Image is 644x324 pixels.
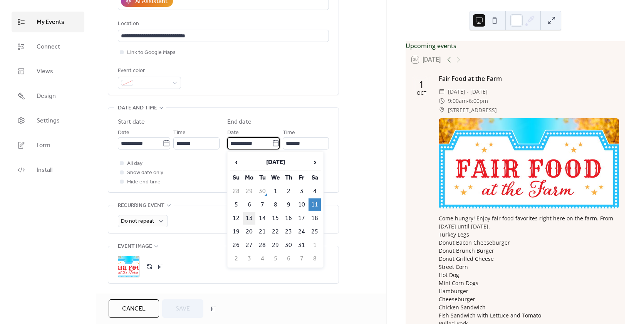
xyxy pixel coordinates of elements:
th: Tu [256,171,268,184]
div: Event color [118,66,179,76]
span: Date [118,128,129,138]
td: 7 [295,252,308,265]
td: 11 [309,198,321,211]
span: Date [227,128,239,138]
td: 22 [269,225,282,238]
div: ​ [439,106,445,115]
div: ​ [439,96,445,106]
td: 2 [282,185,295,198]
td: 31 [295,239,308,252]
td: 20 [243,225,255,238]
span: › [309,154,320,170]
td: 3 [243,252,255,265]
td: 2 [230,252,242,265]
td: 30 [282,239,295,252]
td: 8 [309,252,321,265]
td: 17 [295,212,308,225]
td: 27 [243,239,255,252]
th: Su [230,171,242,184]
td: 8 [269,198,282,211]
td: 23 [282,225,295,238]
td: 18 [309,212,321,225]
td: 14 [256,212,268,225]
span: My Events [37,18,64,27]
span: Recurring event [118,201,164,210]
th: Mo [243,171,255,184]
td: 28 [256,239,268,252]
td: 3 [295,185,308,198]
span: ‹ [230,154,242,170]
div: ; [118,256,139,277]
a: My Events [12,12,84,32]
div: Upcoming events [406,41,625,50]
td: 21 [256,225,268,238]
td: 12 [230,212,242,225]
span: Cancel [122,304,146,314]
a: Settings [12,110,84,131]
td: 4 [309,185,321,198]
td: 25 [309,225,321,238]
span: Design [37,92,56,101]
div: Fair Food at the Farm [439,74,619,83]
td: 6 [243,198,255,211]
span: Link to Google Maps [127,48,176,57]
span: [DATE] - [DATE] [448,87,488,96]
span: Do not repeat [121,216,154,227]
td: 5 [230,198,242,211]
button: Cancel [109,299,159,318]
th: Fr [295,171,308,184]
td: 5 [269,252,282,265]
span: [STREET_ADDRESS] [448,106,497,115]
span: Hide end time [127,178,161,187]
span: Form [37,141,50,150]
div: Oct [417,91,426,96]
span: 9:00am [448,96,467,106]
span: Settings [37,116,60,126]
a: Connect [12,36,84,57]
td: 1 [309,239,321,252]
a: Install [12,159,84,180]
td: 16 [282,212,295,225]
td: 13 [243,212,255,225]
td: 29 [269,239,282,252]
td: 29 [243,185,255,198]
span: Install [37,166,52,175]
td: 10 [295,198,308,211]
td: 19 [230,225,242,238]
div: ​ [439,87,445,96]
span: Event image [118,242,152,251]
span: Time [283,128,295,138]
span: Event links [118,292,151,301]
span: Time [173,128,186,138]
div: 1 [419,80,424,89]
td: 15 [269,212,282,225]
div: Start date [118,118,145,127]
th: We [269,171,282,184]
span: - [467,96,469,106]
td: 24 [295,225,308,238]
span: All day [127,159,143,168]
td: 28 [230,185,242,198]
td: 26 [230,239,242,252]
span: Views [37,67,53,76]
td: 7 [256,198,268,211]
th: Sa [309,171,321,184]
span: Date and time [118,104,157,113]
td: 9 [282,198,295,211]
div: End date [227,118,252,127]
td: 1 [269,185,282,198]
a: Views [12,61,84,82]
td: 4 [256,252,268,265]
td: 30 [256,185,268,198]
span: Show date only [127,168,163,178]
a: Form [12,135,84,156]
th: Th [282,171,295,184]
td: 6 [282,252,295,265]
a: Design [12,86,84,106]
th: [DATE] [243,154,308,171]
div: Location [118,19,327,29]
span: 6:00pm [469,96,488,106]
span: Connect [37,42,60,52]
